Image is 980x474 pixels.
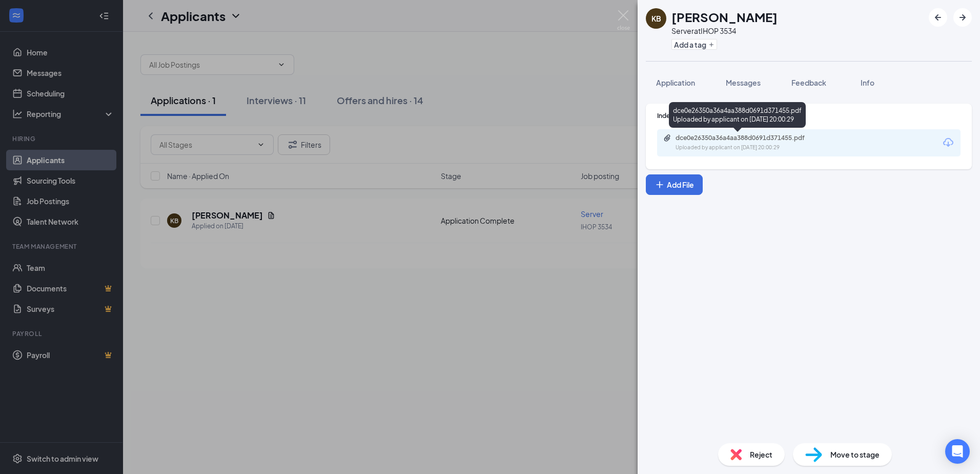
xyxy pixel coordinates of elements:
[945,439,970,464] div: Open Intercom Messenger
[791,78,826,87] span: Feedback
[929,8,947,27] button: ArrowLeftNew
[953,8,972,27] button: ArrowRight
[676,134,819,142] div: dce0e26350a36a4aa388d0691d371455.pdf
[646,174,703,195] button: Add FilePlus
[750,449,772,460] span: Reject
[676,144,829,152] div: Uploaded by applicant on [DATE] 20:00:29
[663,134,671,142] svg: Paperclip
[651,13,661,24] div: KB
[663,134,829,152] a: Paperclipdce0e26350a36a4aa388d0691d371455.pdfUploaded by applicant on [DATE] 20:00:29
[830,449,880,460] span: Move to stage
[655,180,665,190] svg: Plus
[656,78,695,87] span: Application
[861,78,874,87] span: Info
[942,136,954,149] svg: Download
[657,111,961,120] div: Indeed Resume
[726,78,761,87] span: Messages
[671,26,778,36] div: Server at IHOP 3534
[708,42,714,48] svg: Plus
[932,11,944,24] svg: ArrowLeftNew
[671,39,717,50] button: PlusAdd a tag
[669,102,806,128] div: dce0e26350a36a4aa388d0691d371455.pdf Uploaded by applicant on [DATE] 20:00:29
[956,11,969,24] svg: ArrowRight
[671,8,778,26] h1: [PERSON_NAME]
